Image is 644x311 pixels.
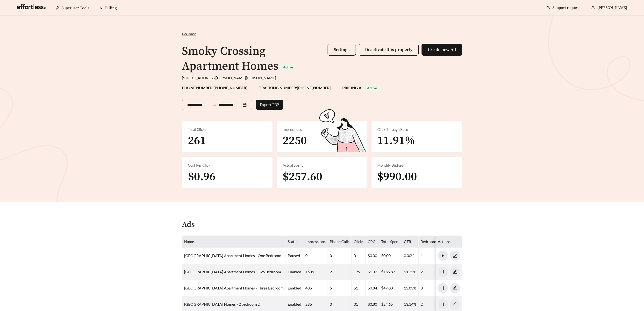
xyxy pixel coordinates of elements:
[377,127,456,132] div: Click-Through Rate
[182,31,196,36] span: Go Back
[188,170,215,184] span: $0.96
[184,269,281,274] a: [GEOGRAPHIC_DATA] Apartment Homes - Two Bedroom
[438,286,448,290] span: pause
[450,269,460,274] a: edit
[379,248,402,264] td: $0.00
[552,5,581,10] a: Support requests
[450,267,460,277] button: edit
[212,103,217,107] span: to
[366,248,379,264] td: $0.00
[182,236,286,248] th: Name
[438,283,448,293] button: pause
[450,253,460,258] span: edit
[450,251,460,261] button: edit
[377,170,417,184] span: $990.00
[419,236,450,248] th: Bedroom Count
[352,248,366,264] td: 0
[377,133,415,148] span: 11.91%
[422,44,462,56] button: Create new Ad
[438,253,448,258] span: caret-right
[438,270,448,274] span: pause
[450,302,460,306] span: edit
[283,127,361,132] div: Impressions
[184,286,284,290] a: [GEOGRAPHIC_DATA] Apartment Homes - Three Bedroom
[402,280,419,296] td: 13.83%
[402,264,419,280] td: 11.25%
[436,236,462,248] th: Actions
[438,267,448,277] button: pause
[288,302,301,306] span: enabled
[379,236,402,248] th: Total Spent
[342,85,380,90] strong: PRICING AI:
[283,163,361,168] div: Actual Spent
[438,302,448,306] span: pause
[379,280,402,296] td: $47.08
[368,239,375,244] span: CPC
[260,102,279,108] span: Export PDF
[450,299,460,309] button: edit
[404,239,411,244] span: CTR
[256,100,283,110] button: Export PDF
[419,264,450,280] td: 2
[283,133,307,148] span: 2250
[359,44,419,56] button: Deactivate this property
[438,251,448,261] button: caret-right
[328,248,352,264] td: 0
[450,283,460,293] button: edit
[105,6,117,10] span: Billing
[328,44,356,56] button: Settings
[366,264,379,280] td: $1.03
[283,65,293,69] span: Active
[367,86,377,90] span: Active
[352,280,366,296] td: 51
[182,44,278,74] h1: Smoky Crossing Apartment Homes
[450,286,460,290] span: edit
[188,133,206,148] span: 261
[328,280,352,296] td: 5
[283,170,322,184] span: $257.60
[259,85,331,90] strong: TRACKING NUMBER: [PHONE_NUMBER]
[419,280,450,296] td: 3
[182,75,462,81] div: [STREET_ADDRESS][PERSON_NAME][PERSON_NAME]
[303,248,328,264] td: 0
[597,5,627,10] span: [PERSON_NAME]
[377,163,456,168] div: Monthly Budget
[366,280,379,296] td: $0.84
[188,127,267,132] div: Total Clicks
[182,221,195,229] h4: Ads
[212,103,217,107] span: swap-right
[303,280,328,296] td: 405
[286,236,303,248] th: Status
[288,286,301,290] span: enabled
[428,47,456,52] span: Create new Ad
[450,270,460,274] span: edit
[62,6,89,10] span: Superuser Tools
[379,264,402,280] td: $185.87
[450,302,460,306] a: edit
[288,269,301,274] span: enabled
[184,253,281,258] a: [GEOGRAPHIC_DATA] Apartment Homes - One Bedroom
[438,299,448,309] button: pause
[402,248,419,264] td: 0.00%
[303,236,328,248] th: Impressions
[288,253,300,258] span: paused
[450,286,460,290] a: edit
[352,264,366,280] td: 179
[188,163,267,168] div: Cost Per Click
[352,236,366,248] th: Clicks
[450,253,460,258] a: edit
[303,264,328,280] td: 1609
[182,85,247,90] strong: PHONE NUMBER: [PHONE_NUMBER]
[365,47,412,52] span: Deactivate this property
[419,248,450,264] td: 1
[184,302,260,306] a: [GEOGRAPHIC_DATA] Homes - 2 bedroom 2
[334,47,350,52] span: Settings
[328,264,352,280] td: 2
[328,236,352,248] th: Phone Calls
